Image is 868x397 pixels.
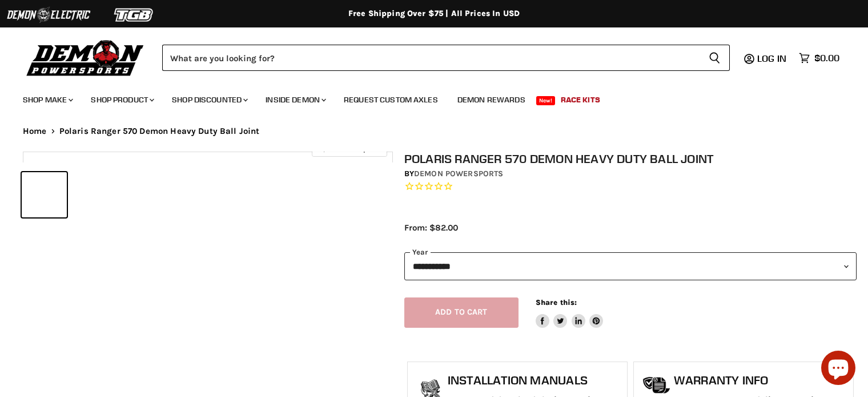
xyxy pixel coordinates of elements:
span: New! [536,96,556,105]
a: Shop Product [82,88,161,112]
img: Demon Powersports [23,37,148,78]
span: Rated 0.0 out of 5 stars 0 reviews [404,181,857,193]
button: Search [700,45,730,71]
a: Home [23,126,47,136]
inbox-online-store-chat: Shopify online store chat [818,351,859,388]
span: Log in [757,53,786,64]
a: Demon Powersports [414,169,503,178]
h1: Installation Manuals [448,374,621,387]
a: Shop Make [14,88,80,112]
input: Search [162,45,700,71]
select: year [404,252,857,280]
span: Share this: [536,298,577,307]
a: Demon Rewards [449,88,534,112]
span: Polaris Ranger 570 Demon Heavy Duty Ball Joint [59,126,260,136]
img: Demon Electric Logo 2 [6,4,91,26]
a: Race Kits [552,88,609,112]
h1: Warranty Info [674,374,847,387]
aside: Share this: [536,297,604,328]
span: From: $82.00 [404,223,458,233]
a: $0.00 [793,50,845,66]
a: Log in [752,53,793,63]
a: Shop Discounted [163,88,255,112]
button: IMAGE thumbnail [22,172,67,217]
ul: Main menu [14,84,837,112]
form: Product [162,45,730,71]
img: TGB Logo 2 [91,4,177,26]
a: Inside Demon [257,88,333,112]
img: warranty-icon.png [642,376,671,394]
h1: Polaris Ranger 570 Demon Heavy Duty Ball Joint [404,152,857,166]
span: $0.00 [814,53,839,63]
div: by [404,168,857,180]
a: Request Custom Axles [335,88,447,112]
span: Click to expand [318,144,381,153]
